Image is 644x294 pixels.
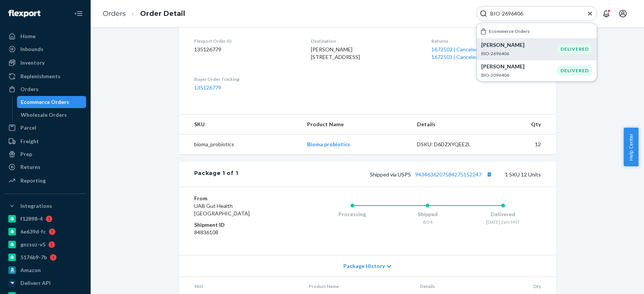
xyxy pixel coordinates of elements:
[20,279,51,287] div: Deliverr API
[311,46,360,60] span: [PERSON_NAME] [STREET_ADDRESS]
[311,38,419,44] dt: Destination
[5,30,86,42] a: Home
[194,169,238,179] div: Package 1 of 1
[301,115,411,135] th: Product Name
[20,32,36,40] div: Home
[97,3,191,25] ol: breadcrumbs
[5,122,86,134] a: Parcel
[557,65,592,76] div: DELIVERED
[20,73,60,80] div: Replenishments
[5,135,86,147] a: Freight
[21,98,69,106] div: Ecommerce Orders
[5,70,86,82] a: Replenishments
[20,163,40,171] div: Returns
[481,63,557,70] p: [PERSON_NAME]
[5,43,86,55] a: Inbounds
[5,200,86,212] button: Integrations
[179,135,301,155] td: bioma_probiotics
[5,57,86,69] a: Inventory
[5,226,86,238] a: 6e639d-fc
[465,210,541,218] div: Delivered
[411,115,494,135] th: Details
[489,29,530,34] h6: Ecommerce Orders
[370,171,494,178] span: Shipped via USPS
[179,115,301,135] th: SKU
[194,221,284,229] dt: Shipment ID
[194,38,299,44] dt: Flexport Order ID
[20,202,52,210] div: Integrations
[20,85,39,93] div: Orders
[615,6,630,21] button: Open account menu
[194,46,299,53] dd: 135126779
[5,277,86,289] a: Deliverr API
[417,141,488,148] div: DSKU: D6DZXYQEE2L
[343,262,385,270] span: Package History
[390,219,465,225] div: 8/24
[481,50,557,57] p: BIO-2696406
[415,171,482,178] a: 9434636207584275152247
[557,44,592,54] div: DELIVERED
[481,41,557,49] p: [PERSON_NAME]
[5,148,86,160] a: Prep
[238,169,541,179] div: 1 SKU 12 Units
[194,229,284,236] dd: 84836108
[194,195,284,202] dt: From
[20,138,39,145] div: Freight
[194,203,250,217] span: UAB Gut Health [GEOGRAPHIC_DATA]
[140,9,185,18] a: Order Detail
[20,124,36,132] div: Parcel
[194,76,299,82] dt: Buyer Order Tracking
[20,228,46,235] div: 6e639d-fc
[307,141,350,147] a: Bioma probiotics
[465,219,541,225] div: [DATE] 2am MST
[20,215,43,223] div: f12898-4
[431,46,481,53] a: 1672502 ( Canceled )
[481,72,557,78] p: BIO-2096406
[8,10,40,17] img: Flexport logo
[20,254,47,261] div: 5176b9-7b
[431,54,481,60] a: 1672503 ( Canceled )
[5,175,86,187] a: Reporting
[494,135,556,155] td: 12
[20,177,46,184] div: Reporting
[20,59,45,67] div: Inventory
[586,10,594,18] button: Close Search
[5,251,86,263] a: 5176b9-7b
[71,6,86,21] button: Close Navigation
[315,210,390,218] div: Processing
[624,128,638,166] button: Help Center
[17,96,86,108] a: Ecommerce Orders
[431,38,541,44] dt: Returns
[20,45,43,53] div: Inbounds
[17,109,86,121] a: Wholesale Orders
[5,161,86,173] a: Returns
[21,111,67,119] div: Wholesale Orders
[20,241,45,248] div: gnzsuz-v5
[20,150,32,158] div: Prep
[5,238,86,251] a: gnzsuz-v5
[494,115,556,135] th: Qty
[390,210,465,218] div: Shipped
[485,169,494,179] button: Copy tracking number
[20,266,41,274] div: Amazon
[194,84,221,91] a: 135126779
[103,9,126,18] a: Orders
[5,264,86,276] a: Amazon
[480,10,487,17] svg: Search Icon
[5,83,86,95] a: Orders
[599,6,614,21] button: Open notifications
[5,213,86,225] a: f12898-4
[487,10,580,17] input: Search Input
